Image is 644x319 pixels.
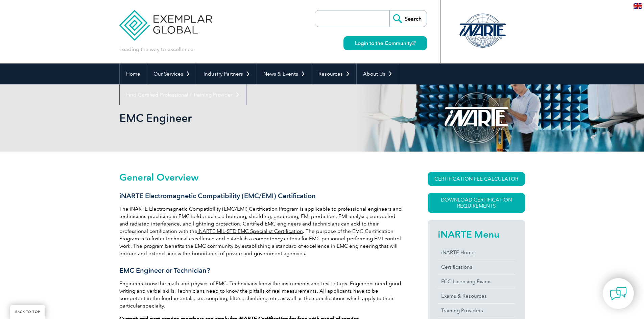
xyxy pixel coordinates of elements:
p: The iNARTE Electromagnetic Compatibility (EMC/EMI) Certification Program is applicable to profess... [119,205,403,257]
a: iNARTE MIL-STD EMC Specialist Certification [197,228,303,234]
a: About Us [357,63,399,84]
img: en [634,3,642,9]
h1: EMC Engineer [119,111,379,125]
a: Exams & Resources [438,289,515,303]
a: Find Certified Professional / Training Provider [120,84,246,105]
a: BACK TO TOP [10,305,45,319]
a: Download Certification Requirements [428,193,525,213]
a: iNARTE Home [438,245,515,260]
a: Industry Partners [197,63,257,84]
a: Training Providers [438,303,515,318]
a: Our Services [147,63,197,84]
h2: General Overview [119,172,403,183]
a: News & Events [257,63,312,84]
img: contact-chat.png [610,285,627,302]
a: Resources [312,63,356,84]
h2: iNARTE Menu [438,229,515,240]
a: Home [120,63,147,84]
h3: iNARTE Electromagnetic Compatibility (EMC/EMI) Certification [119,192,403,200]
input: Search [389,10,427,27]
a: FCC Licensing Exams [438,274,515,289]
a: Certifications [438,260,515,274]
a: CERTIFICATION FEE CALCULATOR [428,172,525,186]
a: Login to the Community [343,36,427,50]
p: Engineers know the math and physics of EMC. Technicians know the instruments and test setups. Eng... [119,280,403,310]
h3: EMC Engineer or Technician? [119,266,403,275]
img: open_square.png [412,41,415,45]
p: Leading the way to excellence [119,46,193,53]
